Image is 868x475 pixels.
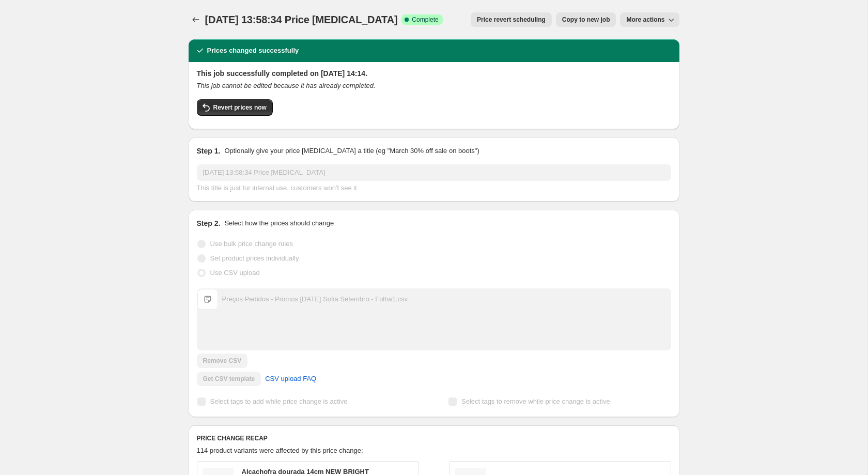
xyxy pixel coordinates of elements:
[205,14,398,25] span: [DATE] 13:58:34 Price [MEDICAL_DATA]
[222,294,408,304] div: Preços Pedidos - Promos [DATE] Sofia Setembro - Folha1.csv
[224,146,479,156] p: Optionally give your price [MEDICAL_DATA] a title (eg "March 30% off sale on boots")
[210,240,293,248] span: Use bulk price change rules
[197,184,357,192] span: This title is just for internal use, customers won't see it
[213,103,267,112] span: Revert prices now
[197,146,221,156] h2: Step 1.
[477,16,546,24] span: Price revert scheduling
[210,254,299,262] span: Set product prices individually
[197,434,671,442] h6: PRICE CHANGE RECAP
[197,68,671,79] h2: This job successfully completed on [DATE] 14:14.
[207,45,299,56] h2: Prices changed successfully
[210,269,260,277] span: Use CSV upload
[461,397,610,405] span: Select tags to remove while price change is active
[197,82,376,89] i: This job cannot be edited because it has already completed.
[471,12,552,27] button: Price revert scheduling
[626,16,664,24] span: More actions
[412,16,438,24] span: Complete
[562,16,610,24] span: Copy to new job
[197,447,363,454] span: 114 product variants were affected by this price change:
[197,164,671,181] input: 30% off holiday sale
[556,12,616,27] button: Copy to new job
[197,218,221,228] h2: Step 2.
[265,374,316,384] span: CSV upload FAQ
[224,218,334,228] p: Select how the prices should change
[197,99,273,116] button: Revert prices now
[620,12,679,27] button: More actions
[189,12,203,27] button: Price change jobs
[210,397,348,405] span: Select tags to add while price change is active
[259,371,322,387] a: CSV upload FAQ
